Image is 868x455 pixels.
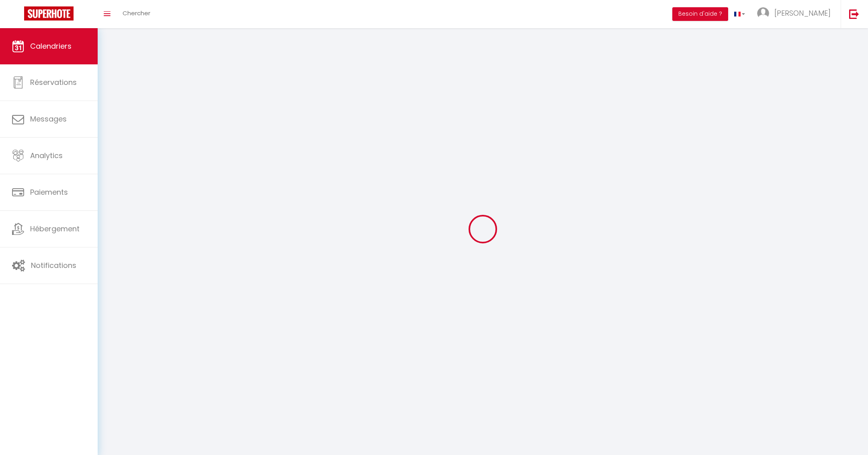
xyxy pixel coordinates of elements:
span: Hébergement [30,224,80,234]
img: Super Booking [24,6,74,21]
span: Messages [30,114,67,124]
span: Notifications [31,260,76,270]
span: Calendriers [30,41,72,51]
span: [PERSON_NAME] [774,8,831,18]
span: Paiements [30,187,68,197]
img: logout [849,9,859,19]
button: Besoin d'aide ? [672,7,728,21]
img: ... [757,7,769,19]
span: Réservations [30,77,77,87]
span: Chercher [123,9,150,17]
span: Analytics [30,150,63,161]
